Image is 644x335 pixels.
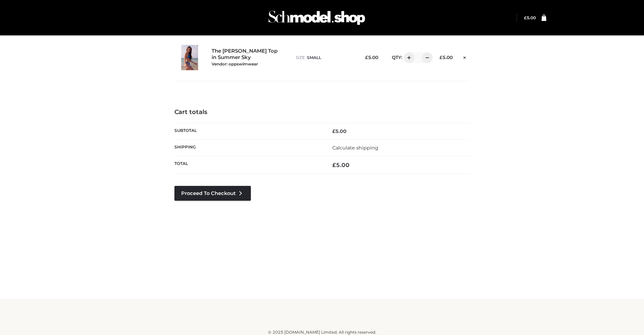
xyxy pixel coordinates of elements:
[439,55,453,60] bdi: 5.00
[307,55,321,60] span: SMALL
[524,15,527,20] span: £
[332,162,336,168] span: £
[332,162,350,168] bdi: 5.00
[332,128,335,134] span: £
[174,156,322,174] th: Total
[332,128,347,134] bdi: 5.00
[174,123,322,139] th: Subtotal
[524,15,536,20] a: £5.00
[332,145,378,151] a: Calculate shipping
[212,61,258,66] small: Vendor: oppswimwear
[174,139,322,156] th: Shipping
[439,55,443,60] span: £
[174,109,470,116] h4: Cart totals
[524,15,536,20] bdi: 5.00
[266,4,367,31] img: Schmodel Admin 964
[174,186,251,201] a: Proceed to Checkout
[459,52,470,61] a: Remove this item
[296,55,354,61] p: size :
[212,48,281,67] a: The [PERSON_NAME] Top in Summer SkyVendor: oppswimwear
[385,52,428,63] div: QTY:
[365,55,368,60] span: £
[365,55,378,60] bdi: 5.00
